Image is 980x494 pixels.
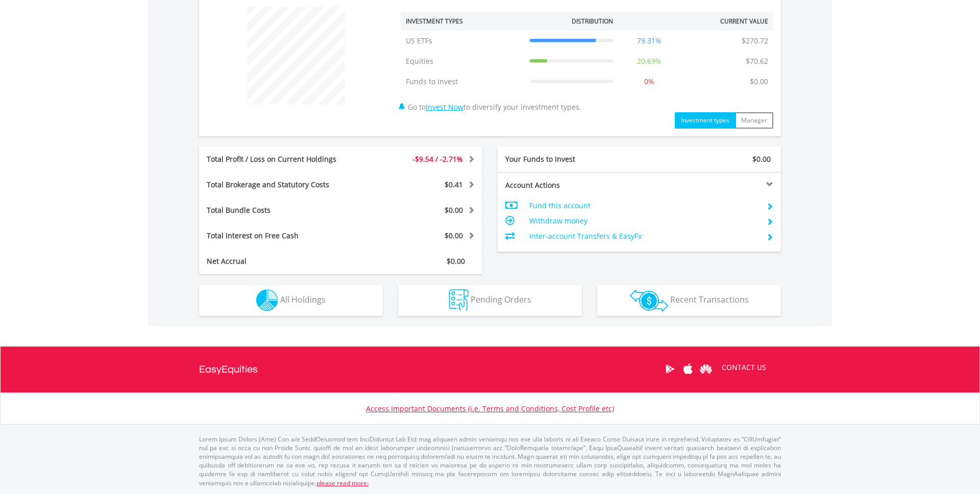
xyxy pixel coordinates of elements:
p: Lorem Ipsum Dolors (Ame) Con a/e SeddOeiusmod tem InciDiduntut Lab Etd mag aliquaen admin veniamq... [199,435,781,487]
span: $0.00 [445,205,463,215]
div: Total Interest on Free Cash [199,231,364,241]
div: Total Profit / Loss on Current Holdings [199,154,364,164]
img: transactions-zar-wht.png [630,289,668,312]
a: Huawei [697,353,715,385]
td: Funds to Invest [401,71,525,92]
div: Distribution [572,17,613,26]
td: 79.31% [618,31,680,51]
a: CONTACT US [715,353,773,382]
td: US ETFs [401,31,525,51]
img: holdings-wht.png [256,289,278,311]
a: please read more: [316,479,369,487]
button: Recent Transactions [597,285,781,316]
span: -$9.54 / -2.71% [412,154,463,164]
td: 20.69% [618,51,680,71]
span: $0.00 [447,256,465,266]
a: EasyEquities [199,347,258,392]
button: Pending Orders [398,285,582,316]
div: Account Actions [498,180,640,190]
td: Equities [401,51,525,71]
button: All Holdings [199,285,383,316]
div: Total Bundle Costs [199,205,364,215]
td: $270.72 [737,31,773,51]
span: $0.00 [752,154,771,164]
span: All Holdings [280,294,326,305]
a: Apple [679,353,697,385]
td: Fund this account [529,198,758,213]
span: Recent Transactions [670,294,749,305]
button: Investment types [675,112,736,129]
td: $70.62 [741,51,773,71]
span: $0.00 [445,231,463,240]
a: Google Play [661,353,679,385]
a: Access Important Documents (i.e. Terms and Conditions, Cost Profile etc) [366,404,614,413]
td: Withdraw money [529,213,758,229]
img: pending_instructions-wht.png [449,289,469,311]
a: Invest Now [426,102,463,112]
td: Inter-account Transfers & EasyFx [529,229,758,244]
td: $0.00 [745,71,773,92]
span: $0.41 [445,180,463,189]
div: Total Brokerage and Statutory Costs [199,180,364,190]
td: 0% [618,71,680,92]
th: Investment Types [401,12,525,31]
button: Manager [735,112,773,129]
div: Net Accrual [199,256,364,266]
span: Pending Orders [471,294,531,305]
div: Go to to diversify your investment types. [393,2,781,129]
th: Current Value [680,12,773,31]
div: Your Funds to Invest [498,154,640,164]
